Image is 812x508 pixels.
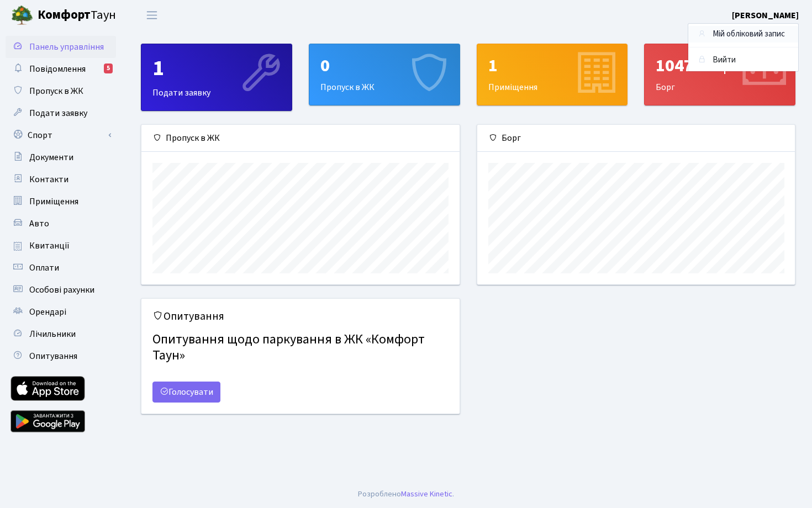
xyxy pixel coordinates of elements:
[29,240,70,252] span: Квитанції
[309,44,460,105] div: Пропуск в ЖК
[477,125,795,152] div: Борг
[38,6,91,24] b: Комфорт
[477,44,628,105] a: 1Приміщення
[29,107,87,119] span: Подати заявку
[152,310,449,323] h5: Опитування
[656,55,784,76] div: 1047.05
[6,213,116,235] a: Авто
[6,124,116,146] a: Спорт
[6,168,116,190] a: Контакти
[477,44,628,105] div: Приміщення
[6,235,116,257] a: Квитанції
[6,257,116,279] a: Оплати
[645,44,795,105] div: Борг
[6,102,116,124] a: Подати заявку
[6,80,116,102] a: Пропуск в ЖК
[401,488,452,500] a: Massive Kinetic
[38,6,116,25] span: Таун
[29,262,59,274] span: Оплати
[6,323,116,345] a: Лічильники
[141,125,460,152] div: Пропуск в ЖК
[11,4,33,27] img: logo.png
[732,9,799,22] a: [PERSON_NAME]
[29,173,68,186] span: Контакти
[688,52,798,69] a: Вийти
[29,151,73,163] span: Документи
[29,195,78,208] span: Приміщення
[6,190,116,213] a: Приміщення
[141,44,292,111] a: 1Подати заявку
[29,63,86,75] span: Повідомлення
[732,9,799,22] b: [PERSON_NAME]
[358,488,401,500] a: Розроблено
[152,55,281,82] div: 1
[320,55,449,76] div: 0
[29,306,66,318] span: Орендарі
[152,382,220,403] a: Голосувати
[29,218,49,230] span: Авто
[6,58,116,80] a: Повідомлення5
[29,41,104,53] span: Панель управління
[138,6,166,24] button: Переключити навігацію
[29,350,77,362] span: Опитування
[309,44,460,105] a: 0Пропуск в ЖК
[141,44,292,110] div: Подати заявку
[29,328,76,340] span: Лічильники
[152,327,449,368] h4: Опитування щодо паркування в ЖК «Комфорт Таун»
[6,146,116,168] a: Документи
[6,36,116,58] a: Панель управління
[682,24,812,47] nav: breadcrumb
[688,26,798,43] a: Мій обліковий запис
[104,64,113,73] div: 5
[29,284,94,296] span: Особові рахунки
[29,85,83,97] span: Пропуск в ЖК
[6,279,116,301] a: Особові рахунки
[6,345,116,367] a: Опитування
[358,488,454,500] div: .
[488,55,616,76] div: 1
[6,301,116,323] a: Орендарі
